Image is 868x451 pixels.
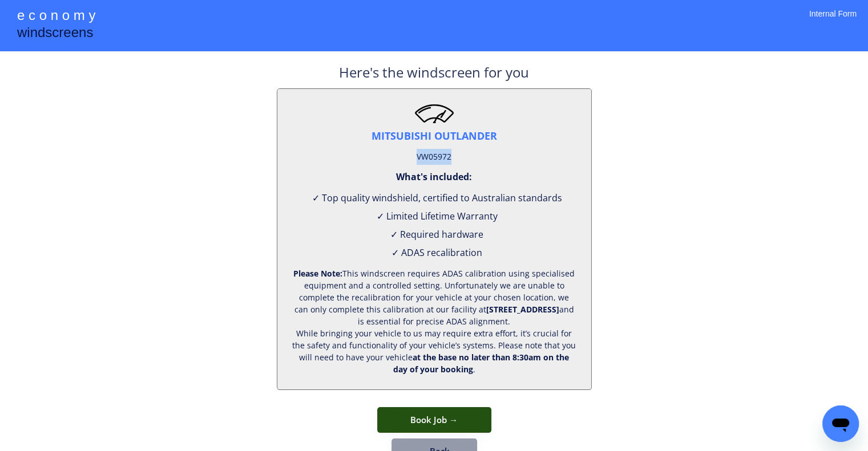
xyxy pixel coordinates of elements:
[417,149,451,165] div: VW05972
[393,352,572,375] strong: at the base no later than 8:30am on the day of your booking
[377,407,491,433] button: Book Job →
[292,267,577,375] div: This windscreen requires ADAS calibration using specialised equipment and a controlled setting. U...
[292,189,577,262] div: ✓ Top quality windshield, certified to Australian standards ✓ Limited Lifetime Warranty ✓ Require...
[414,103,454,123] img: windscreen2.png
[486,304,559,315] strong: [STREET_ADDRESS]
[809,9,857,34] div: Internal Form
[822,405,859,442] iframe: Button to launch messaging window
[17,23,93,45] div: windscreens
[17,6,95,27] div: e c o n o m y
[339,63,529,88] div: Here's the windscreen for you
[372,129,497,143] div: MITSUBISHI OUTLANDER
[293,268,342,279] strong: Please Note:
[396,170,472,183] div: What's included:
